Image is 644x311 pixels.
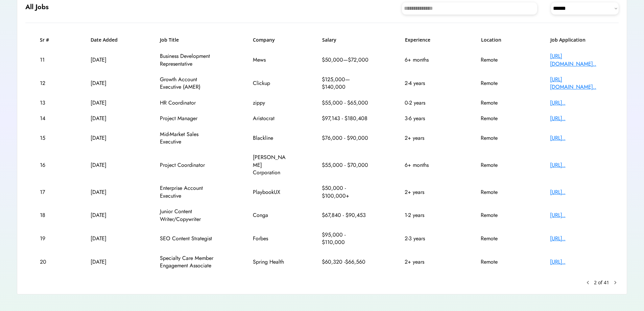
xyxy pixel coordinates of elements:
div: $95,000 - $110,000 [322,231,369,246]
div: 20 [40,258,55,266]
div: 16 [40,161,55,169]
div: Remote [481,56,515,64]
h6: Experience [405,37,446,43]
div: 2-4 years [405,80,445,87]
div: [URL].. [550,258,604,266]
div: [URL].. [550,161,604,169]
div: [DATE] [91,235,124,242]
div: Remote [481,258,515,266]
div: 12 [40,80,55,87]
div: 18 [40,212,55,219]
div: Clickup [253,80,287,87]
div: 19 [40,235,55,242]
div: Specialty Care Member Engagement Associate [160,254,217,270]
div: [URL].. [550,134,604,142]
h6: Date Added [91,37,124,43]
div: [URL][DOMAIN_NAME].. [550,76,604,91]
div: Conga [253,212,287,219]
div: 1-2 years [405,212,445,219]
div: [DATE] [91,115,124,122]
h6: Salary [322,37,369,43]
div: Spring Health [253,258,287,266]
div: 6+ months [405,56,445,64]
h6: Location [481,37,515,43]
div: 6+ months [405,161,445,169]
div: Junior Content Writer/Copywriter [160,208,217,223]
div: 17 [40,188,55,196]
div: Business Development Representative [160,52,217,68]
div: Project Manager [160,115,217,122]
div: 0-2 years [405,99,445,107]
div: Remote [481,80,515,87]
div: Remote [481,99,515,107]
div: 2 of 41 [594,279,609,286]
button: keyboard_arrow_left [585,279,591,286]
div: PlaybookUX [253,188,287,196]
div: $125,000—$140,000 [322,76,369,91]
div: Remote [481,161,515,169]
div: $67,840 - $90,453 [322,212,369,219]
div: Remote [481,235,515,242]
div: 2+ years [405,258,445,266]
div: Forbes [253,235,287,242]
div: Project Coordinator [160,161,217,169]
div: 2-3 years [405,235,445,242]
div: 15 [40,134,55,142]
div: Mews [253,56,287,64]
div: $97,143 - $180,408 [322,115,369,122]
h6: Company [253,37,287,43]
div: $60,320 -$66,560 [322,258,369,266]
div: [URL].. [550,188,604,196]
div: Mid-Market Sales Executive [160,131,217,146]
div: [URL].. [550,115,604,122]
div: $76,000 - $90,000 [322,134,369,142]
div: Remote [481,188,515,196]
div: 14 [40,115,55,122]
div: Remote [481,115,515,122]
div: [DATE] [91,99,124,107]
div: zippy [253,99,287,107]
div: [PERSON_NAME] Corporation [253,154,287,176]
div: [URL].. [550,99,604,107]
h6: Sr # [40,37,55,43]
div: [DATE] [91,56,124,64]
h6: All Jobs [25,2,49,12]
div: Remote [481,212,515,219]
div: HR Coordinator [160,99,217,107]
div: 11 [40,56,55,64]
div: $55,000 - $70,000 [322,161,369,169]
div: $50,000—$72,000 [322,56,369,64]
div: 2+ years [405,188,445,196]
div: $55,000 - $65,000 [322,99,369,107]
button: chevron_right [612,279,619,286]
div: SEO Content Strategist [160,235,217,242]
div: Enterprise Account Executive [160,184,217,200]
div: 2+ years [405,134,445,142]
div: Aristocrat [253,115,287,122]
div: [DATE] [91,258,124,266]
h6: Job Title [160,37,179,43]
div: [DATE] [91,134,124,142]
div: [DATE] [91,212,124,219]
div: 3-6 years [405,115,445,122]
div: [URL].. [550,212,604,219]
div: [DATE] [91,161,124,169]
div: [URL].. [550,235,604,242]
div: Blackline [253,134,287,142]
div: Growth Account Executive (AMER) [160,76,217,91]
div: [DATE] [91,80,124,87]
div: [DATE] [91,188,124,196]
div: Remote [481,134,515,142]
div: [URL][DOMAIN_NAME].. [550,52,604,68]
h6: Job Application [550,37,604,43]
div: $50,000 - $100,000+ [322,184,369,200]
div: 13 [40,99,55,107]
